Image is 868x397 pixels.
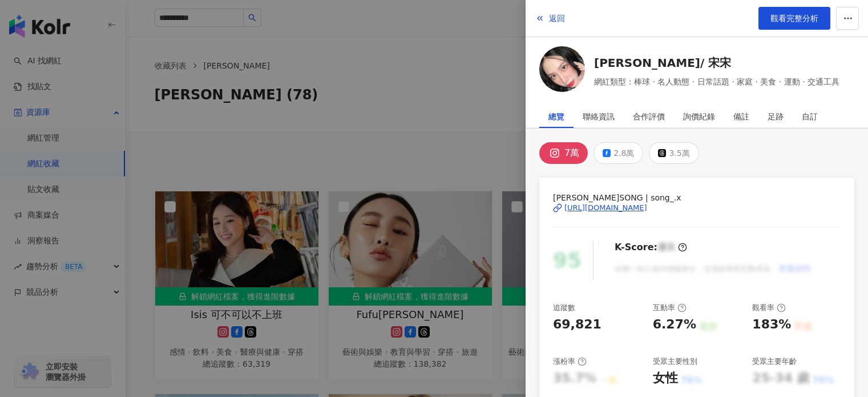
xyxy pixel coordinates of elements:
div: K-Score : [615,241,687,254]
span: 觀看完整分析 [770,14,818,23]
img: KOL Avatar [539,46,585,92]
button: 7萬 [539,142,588,164]
div: 追蹤數 [553,303,575,313]
a: 觀看完整分析 [758,7,830,30]
div: 足跡 [768,105,784,128]
span: [PERSON_NAME]SONG | song_.x [553,191,841,204]
a: KOL Avatar [539,46,585,96]
div: 6.27% [653,316,696,334]
button: 返回 [535,7,566,30]
a: [URL][DOMAIN_NAME] [553,203,841,213]
div: 備註 [733,105,749,128]
div: 自訂 [802,105,818,128]
div: 2.8萬 [613,145,634,161]
button: 3.5萬 [649,142,699,164]
span: 網紅類型：棒球 · 名人動態 · 日常話題 · 家庭 · 美食 · 運動 · 交通工具 [594,75,839,88]
button: 2.8萬 [594,142,643,164]
div: 漲粉率 [553,356,587,367]
div: 7萬 [564,145,579,161]
div: 詢價紀錄 [683,105,715,128]
div: 受眾主要性別 [653,356,697,367]
div: 受眾主要年齡 [752,356,797,367]
a: [PERSON_NAME]/ 宋宋 [594,55,839,71]
div: 合作評價 [633,105,665,128]
div: 聯絡資訊 [583,105,615,128]
div: 女性 [653,370,678,387]
div: 總覽 [548,105,564,128]
div: 觀看率 [752,303,786,313]
div: 69,821 [553,316,601,334]
div: 互動率 [653,303,687,313]
div: 3.5萬 [669,145,689,161]
div: [URL][DOMAIN_NAME] [564,203,647,213]
span: 返回 [549,14,565,23]
div: 183% [752,316,791,334]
